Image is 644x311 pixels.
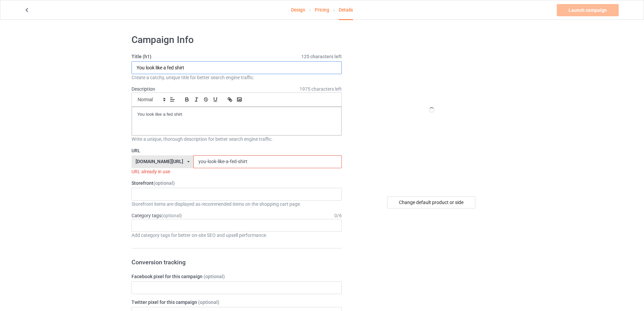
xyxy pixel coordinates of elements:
h1: Campaign Info [132,34,342,46]
a: Design [291,0,305,19]
h3: Conversion tracking [132,258,342,266]
p: You look like a fed shirt [137,111,336,118]
div: Add category tags for better on-site SEO and upsell performance. [132,232,342,239]
label: Twitter pixel for this campaign [132,299,342,306]
span: (optional) [153,180,175,186]
div: Storefront items are displayed as recommended items on the shopping cart page. [132,201,342,207]
span: (optional) [198,299,219,305]
label: Title (h1) [132,53,342,60]
div: URL already in use [132,168,342,175]
label: Category tags [132,212,182,219]
span: 1975 characters left [300,86,342,92]
label: Facebook pixel for this campaign [132,273,342,280]
span: 125 characters left [301,53,342,60]
span: (optional) [204,274,225,279]
div: Details [339,0,353,20]
label: Description [132,86,155,92]
label: Storefront [132,180,342,186]
div: Write a unique, thorough description for better search engine traffic. [132,136,342,142]
div: Create a catchy, unique title for better search engine traffic. [132,74,342,81]
a: Pricing [315,0,329,19]
div: Change default product or side [387,196,475,208]
div: [DOMAIN_NAME][URL] [136,159,183,164]
span: (optional) [161,213,182,218]
label: URL [132,147,342,154]
div: 0 / 6 [334,212,342,219]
